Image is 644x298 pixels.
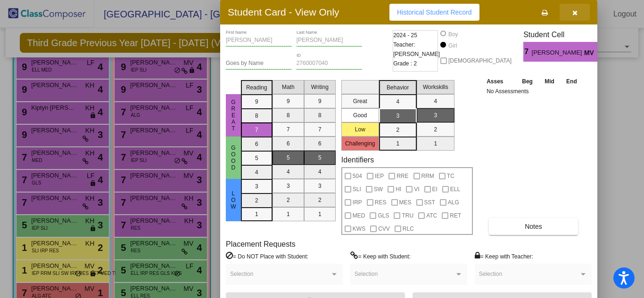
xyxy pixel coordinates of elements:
span: Teacher: [PERSON_NAME] [393,40,440,59]
span: SLI [353,184,361,195]
span: Low [229,190,238,210]
span: [DEMOGRAPHIC_DATA] [448,55,512,66]
input: goes by name [226,60,292,67]
span: RRE [396,170,408,182]
th: Mid [539,76,560,87]
span: TC [447,170,454,182]
span: Grade : 2 [393,59,417,68]
span: CVV [378,223,390,234]
th: Asses [484,76,516,87]
input: Enter ID [297,60,363,67]
h3: Student Cell [523,30,605,39]
label: = Keep with Teacher: [475,251,533,261]
label: = Keep with Student: [350,251,411,261]
div: Girl [448,41,457,50]
label: Placement Requests [226,240,296,249]
span: Notes [525,223,542,230]
span: [PERSON_NAME] [PERSON_NAME] [532,48,584,58]
span: RRM [421,170,434,182]
button: Historical Student Record [389,4,479,21]
span: HI [396,184,401,195]
td: No Assessments [484,87,583,96]
span: VI [414,184,419,195]
div: Boy [448,30,458,39]
span: SST [424,197,435,208]
span: EI [432,184,438,195]
span: GLS [378,210,389,221]
span: MES [399,197,412,208]
span: 3 [597,46,605,57]
span: RES [375,197,387,208]
span: ELL [450,184,460,195]
span: ATC [426,210,437,221]
span: KWS [353,223,365,234]
span: MV [584,48,597,58]
span: 7 [523,46,531,57]
span: Great [229,99,238,132]
span: MED [353,210,365,221]
span: 2024 - 25 [393,31,417,40]
span: TRU [402,210,413,221]
span: RLC [403,223,414,234]
span: ALG [448,197,459,208]
button: Notes [489,218,578,235]
th: End [560,76,583,87]
span: 504 [353,170,362,182]
th: Beg [516,76,538,87]
label: = Do NOT Place with Student: [226,251,308,261]
h3: Student Card - View Only [228,6,339,18]
span: RET [450,210,461,221]
span: Historical Student Record [397,8,472,16]
span: IEP [375,170,384,182]
label: Identifiers [341,155,374,164]
span: IRP [353,197,362,208]
span: Good [229,145,238,171]
span: SW [374,184,383,195]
